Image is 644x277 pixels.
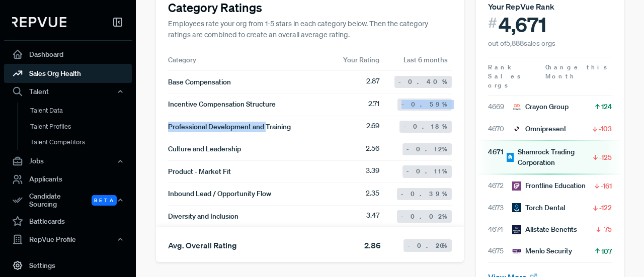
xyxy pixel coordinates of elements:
span: Sales orgs [488,72,522,89]
span: -0.26 % [408,241,448,250]
span: 4671 [488,147,507,168]
span: Category [168,55,196,64]
span: Last 6 months [404,55,452,65]
span: 2.69 [366,121,379,133]
div: Allstate Benefits [512,224,577,235]
span: Change this Month [545,63,609,80]
h4: Category Ratings [168,1,452,15]
span: 4669 [488,102,512,112]
img: Allstate Benefits [512,225,521,234]
span: Culture and Leadership [168,144,241,154]
span: 124 [601,102,612,112]
button: RepVue Profile [4,231,132,248]
div: Omnipresent [512,124,567,134]
a: Dashboard [4,45,132,64]
span: 2.56 [366,143,379,155]
span: Rank [488,63,512,72]
span: 4673 [488,203,512,213]
span: -125 [599,152,612,162]
span: 4675 [488,246,512,256]
span: 3.39 [366,165,379,177]
span: -0.02 % [401,212,448,221]
div: Shamrock Trading Corporation [507,147,592,168]
span: -0.40 % [398,77,448,86]
button: Candidate Sourcing Beta [4,189,132,212]
span: Base Compensation [168,77,231,87]
span: 4674 [488,224,512,235]
span: Your RepVue Rank [488,2,554,12]
span: Professional Development and Training [168,122,291,132]
img: Menlo Security [512,247,521,256]
img: Frontline Education [512,181,521,191]
a: Talent Competitors [18,134,145,150]
span: 107 [601,246,612,256]
span: -0.18 % [404,122,448,131]
span: 4670 [488,124,512,134]
span: Incentive Compensation Structure [168,99,276,110]
a: Talent Data [18,103,145,119]
span: -0.59 % [401,100,448,109]
button: Jobs [4,153,132,170]
span: -0.12 % [407,145,448,154]
span: Avg. Overall Rating [168,240,237,250]
span: 2.86 [364,239,381,251]
img: Shamrock Trading Corporation [507,153,514,162]
span: -103 [599,124,612,134]
div: Candidate Sourcing [4,189,132,212]
span: Beta [92,195,117,206]
a: Talent Profiles [18,119,145,135]
span: 2.35 [366,188,379,200]
a: Sales Org Health [4,64,132,83]
span: 2.71 [368,99,379,111]
span: 3.47 [366,210,379,222]
span: -75 [602,224,612,234]
div: Menlo Security [512,246,572,256]
span: -0.39 % [401,190,448,199]
span: 2.87 [366,76,379,88]
img: Omnipresent [512,124,521,133]
span: -161 [601,181,612,191]
a: Settings [4,256,132,275]
a: Applicants [4,170,132,189]
img: RepVue [12,17,66,27]
span: 4,671 [499,13,546,37]
span: out of 5,888 sales orgs [488,39,555,48]
span: Your Rating [343,55,379,64]
div: Frontline Education [512,180,586,191]
span: Product - Market Fit [168,166,231,177]
span: -122 [599,203,612,213]
p: Employees rate your org from 1-5 stars in each category below. Then the category ratings are comb... [168,19,452,40]
span: 4672 [488,180,512,191]
img: Torch Dental [512,203,521,212]
span: # [488,13,497,33]
div: Torch Dental [512,203,565,213]
span: Inbound Lead / Opportunity Flow [168,189,271,199]
img: Crayon Group [512,103,521,112]
span: Diversity and Inclusion [168,211,238,222]
div: Crayon Group [512,102,569,112]
span: -0.11 % [407,167,448,176]
a: Battlecards [4,212,132,231]
button: Talent [4,83,132,100]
